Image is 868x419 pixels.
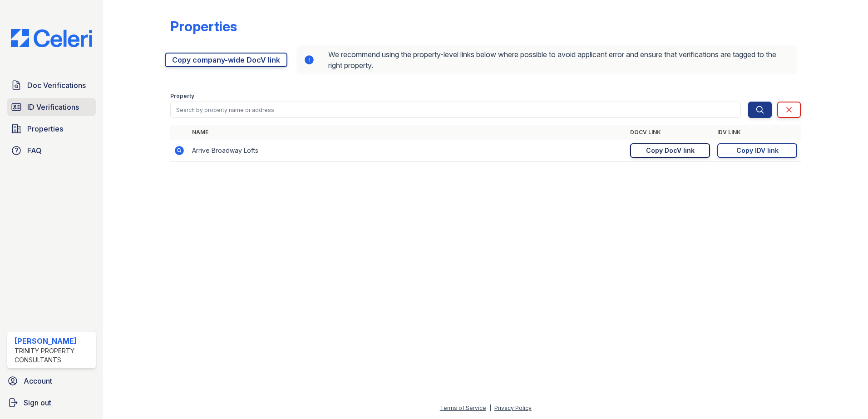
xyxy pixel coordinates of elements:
td: Arrive Broadway Lofts [188,140,626,162]
a: FAQ [7,141,96,160]
th: IDV Link [714,125,801,140]
th: DocV Link [626,125,714,140]
img: CE_Logo_Blue-a8612792a0a2168367f1c8372b55b34899dd931a85d93a1a3d3e32e68fde9ad4.png [4,29,99,47]
a: Terms of Service [440,404,486,411]
span: FAQ [27,145,42,156]
div: [PERSON_NAME] [15,336,92,346]
a: Copy company-wide DocV link [165,53,287,67]
span: ID Verifications [27,102,79,112]
div: We recommend using the property-level links below where possible to avoid applicant error and ens... [296,45,797,74]
a: Account [4,372,99,390]
label: Property [170,93,194,100]
div: Trinity Property Consultants [15,346,92,365]
input: Search by property name or address [170,102,741,118]
span: Doc Verifications [27,80,86,91]
a: Sign out [4,394,99,412]
div: Copy DocV link [646,146,695,155]
span: Account [24,375,52,386]
a: Properties [7,120,96,138]
div: | [489,404,491,411]
th: Name [188,125,626,140]
a: Copy IDV link [717,143,797,158]
a: Privacy Policy [494,404,532,411]
div: Properties [170,18,237,34]
span: Properties [27,123,63,134]
span: Sign out [24,397,51,408]
div: Copy IDV link [736,146,779,155]
a: Copy DocV link [630,143,710,158]
a: ID Verifications [7,98,96,116]
a: Doc Verifications [7,76,96,94]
